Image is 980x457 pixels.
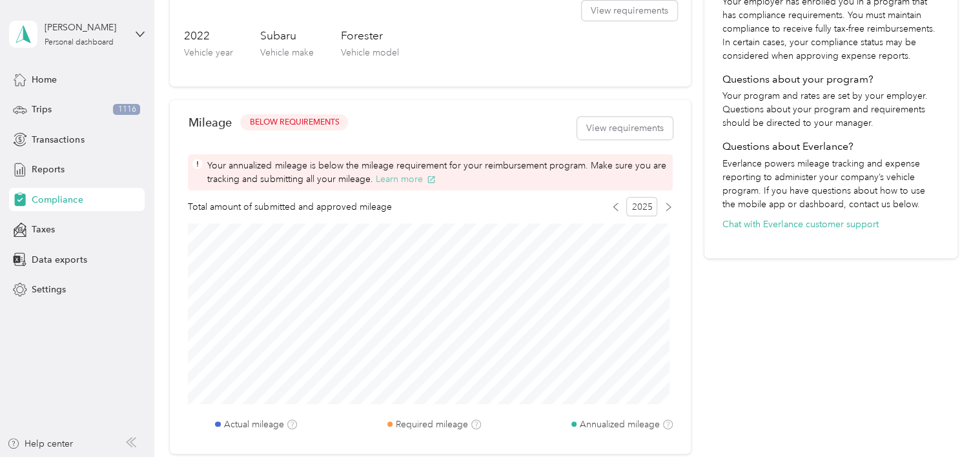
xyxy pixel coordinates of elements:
[340,46,398,59] p: Vehicle model
[249,117,339,128] span: BELOW REQUIREMENTS
[260,46,313,59] p: Vehicle make
[32,193,83,207] span: Compliance
[722,139,940,154] h4: Questions about Everlance?
[188,200,391,214] span: Total amount of submitted and approved mileage
[183,28,232,44] h3: 2022
[113,104,140,116] span: 1116
[340,28,398,44] h3: Forester
[32,103,52,116] span: Trips
[7,437,73,451] button: Help center
[722,72,940,87] h4: Questions about your program?
[580,418,660,431] label: Annualized mileage
[240,114,348,130] button: BELOW REQUIREMENTS
[582,1,677,21] button: View requirements
[188,116,231,129] h2: Mileage
[260,28,313,44] h3: Subaru
[183,46,232,59] p: Vehicle year
[45,21,125,34] div: [PERSON_NAME]
[32,73,57,86] span: Home
[626,197,657,216] span: 2025
[32,253,87,267] span: Data exports
[45,39,114,46] div: Personal dashboard
[32,163,65,176] span: Reports
[32,283,66,296] span: Settings
[207,159,668,186] span: Your annualized mileage is below the mileage requirement for your reimbursement program. Make sur...
[577,117,673,139] button: View requirements
[722,218,879,231] button: Chat with Everlance customer support
[908,385,980,457] iframe: Everlance-gr Chat Button Frame
[375,172,436,186] button: Learn more
[722,157,940,211] p: Everlance powers mileage tracking and expense reporting to administer your company’s vehicle prog...
[32,223,55,236] span: Taxes
[32,133,84,147] span: Transactions
[722,89,940,130] p: Your program and rates are set by your employer. Questions about your program and requirements sh...
[224,418,284,431] label: Actual mileage
[396,418,468,431] label: Required mileage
